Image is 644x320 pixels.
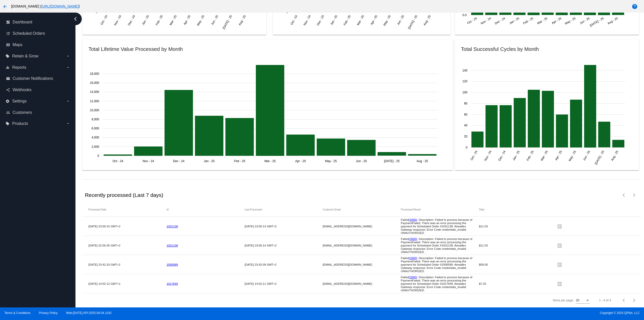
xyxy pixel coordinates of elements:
[167,244,178,247] a: 1031138
[66,65,70,69] i: arrow_drop_down
[557,222,563,230] mat-icon: list_alt
[557,241,563,249] mat-icon: list_alt
[173,159,185,163] text: Dec - 24
[4,311,30,315] a: Terms & Conditions
[90,99,99,103] text: 12,000
[599,299,611,302] div: 1 - 4 of 4
[6,31,10,35] i: update
[96,10,98,14] text: 0
[113,14,122,26] text: Nov - 24
[6,41,70,49] a: map Maps
[169,14,178,26] text: Mar - 25
[13,20,32,24] span: Dashboard
[6,18,70,26] a: dashboard Dashboard
[71,15,79,23] i: chevron_left
[568,150,577,162] text: May - 25
[462,80,467,83] text: 120
[6,75,70,83] a: email Customer Notifications
[12,65,26,70] span: Reports
[551,17,562,25] text: Apr - 25
[401,256,472,273] span: Failed . Description: Failed to process because of PaymentFailed. There was an error processing t...
[90,90,99,94] text: 14,000
[401,237,472,254] span: Failed . Description: Failed to process because of PaymentFailed. There was an error processing t...
[90,72,99,76] text: 18,000
[384,159,400,163] text: [DATE] - 25
[167,263,178,266] a: 1006589
[494,17,506,25] text: Dec - 24
[295,159,306,163] text: Apr - 25
[576,299,579,302] span: 20
[557,280,563,288] mat-icon: list_alt
[462,69,467,72] text: 140
[470,150,478,161] text: Oct - 24
[401,208,479,211] mat-header-cell: Processed Result
[326,311,640,315] span: Copyright © 2024 QPilot, LLC
[88,223,166,229] mat-cell: [DATE] 23:00:15 GMT+2
[579,17,590,25] text: Jun - 25
[557,261,563,268] mat-icon: list_alt
[88,46,183,52] h2: Total Lifetime Value Processed by Month
[183,14,191,25] text: Apr - 25
[286,10,288,14] text: 0
[245,208,323,211] mat-header-cell: Last Processed
[323,223,401,229] mat-cell: [EMAIL_ADDRESS][DOMAIN_NAME]
[6,122,10,126] i: local_offer
[479,262,557,267] mat-cell: $59.00
[92,145,99,149] text: 2,000
[323,242,401,248] mat-cell: [EMAIL_ADDRESS][DOMAIN_NAME]
[245,281,323,287] mat-cell: [DATE] 14:02:11 GMT+2
[211,14,219,26] text: Jun - 25
[12,99,27,103] span: Settings
[6,29,70,38] a: update Scheduled Orders
[66,99,70,103] i: arrow_drop_down
[13,43,22,47] span: Maps
[204,159,215,163] text: Jan - 25
[66,311,112,315] a: Web:[DATE] API:2025.09.04.1242
[167,282,178,285] a: 1017649
[222,14,233,30] text: [DATE] - 25
[619,295,629,305] button: Previous page
[564,17,576,26] text: May - 25
[316,14,325,26] text: Dec - 24
[13,110,32,115] span: Customers
[66,54,70,58] i: arrow_drop_down
[11,4,80,8] span: [DOMAIN_NAME] ( )
[92,127,99,130] text: 6,000
[6,99,10,103] i: settings
[12,121,28,126] span: Products
[356,14,365,26] text: Mar - 25
[92,118,99,121] text: 8,000
[619,190,629,200] button: Previous page
[464,113,468,116] text: 60
[479,208,557,211] mat-header-cell: Total
[2,4,8,10] mat-icon: arrow_back
[127,14,136,26] text: Dec - 24
[13,88,31,92] span: Webhooks
[467,17,478,25] text: Oct - 24
[553,299,574,302] div: Items per page:
[540,150,549,161] text: Mar - 25
[629,295,639,305] button: Next page
[323,262,401,267] mat-cell: [EMAIL_ADDRESS][DOMAIN_NAME]
[6,88,10,92] i: share
[303,14,311,26] text: Nov - 24
[325,159,337,163] text: May - 25
[594,150,605,165] text: [DATE] - 25
[167,208,245,211] mat-header-cell: Id
[6,86,70,94] a: share Webhooks
[6,111,10,115] i: people_outline
[41,4,78,8] a: [URL][DOMAIN_NAME]
[6,43,10,47] i: map
[383,14,392,26] text: May - 25
[479,223,557,229] mat-cell: $11.53
[290,14,298,25] text: Oct - 24
[554,150,563,161] text: Apr - 25
[330,14,338,26] text: Jan - 25
[417,159,428,163] text: Aug - 25
[100,14,108,25] text: Oct - 24
[607,17,619,25] text: Aug - 25
[396,14,405,26] text: Jun - 25
[464,102,468,105] text: 80
[589,17,605,27] text: [DATE] - 25
[537,17,548,25] text: Mar - 25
